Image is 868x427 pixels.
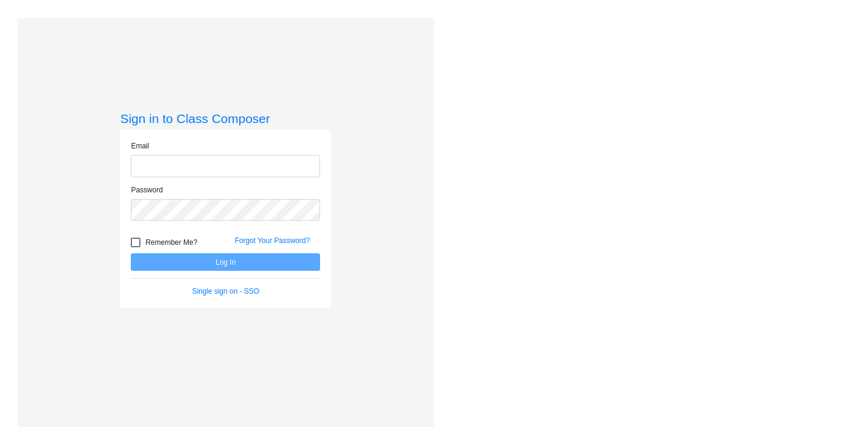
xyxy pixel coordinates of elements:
[131,141,149,151] label: Email
[192,287,259,296] a: Single sign on - SSO
[234,236,310,245] a: Forgot Your Password?
[131,253,320,271] button: Log In
[131,185,163,195] label: Password
[120,111,331,126] h3: Sign in to Class Composer
[145,235,197,250] span: Remember Me?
